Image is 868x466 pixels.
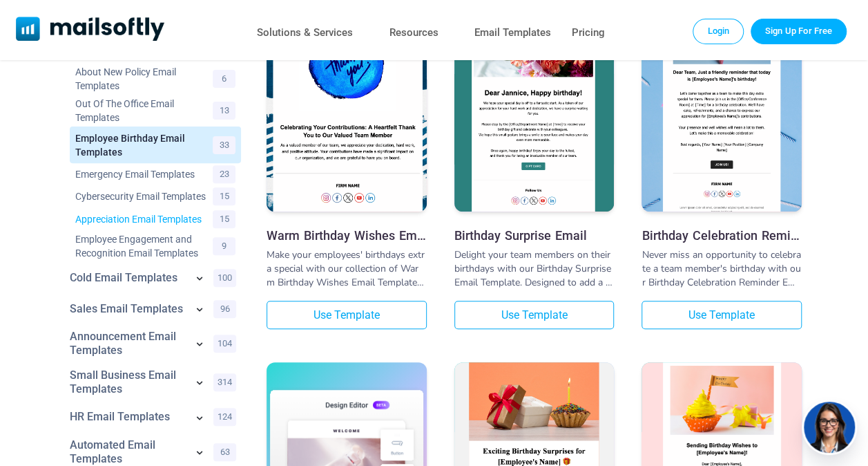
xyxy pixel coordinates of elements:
[267,228,427,243] a: Warm Birthday Wishes Email
[572,23,605,43] a: Pricing
[474,23,551,43] a: Email Templates
[193,375,206,392] a: Show subcategories for Small Business Email Templates
[802,402,857,453] img: agent
[75,189,206,203] a: Category
[75,232,206,260] a: Category
[75,212,206,226] a: Category
[642,248,802,290] div: Never miss an opportunity to celebrate a team member's birthday with our Birthday Celebration Rem...
[193,445,206,462] a: Show subcategories for Automated Email Templates
[751,19,847,44] a: Trial
[70,369,186,396] a: Category
[642,301,802,329] a: Use Template
[70,302,186,316] a: Category
[70,330,186,357] a: Category
[454,228,615,243] a: Birthday Surprise Email
[193,271,206,288] a: Show subcategories for Cold Email Templates
[267,301,427,329] a: Use Template
[389,23,438,43] a: Resources
[75,167,206,181] a: Category
[267,248,427,290] div: Make your employees' birthdays extra special with our collection of Warm Birthday Wishes Email Te...
[16,17,164,41] img: Mailsoftly Logo
[193,302,206,319] a: Show subcategories for Sales Email Templates
[16,17,164,44] a: Mailsoftly
[642,228,802,243] a: Birthday Celebration Reminder Email
[642,4,802,215] a: Birthday Celebration Reminder Email
[70,410,186,424] a: Category
[454,301,615,329] a: Use Template
[70,271,186,285] a: Category
[70,438,186,466] a: Category
[257,23,353,43] a: Solutions & Services
[75,65,206,93] a: Category
[75,131,206,159] a: Category
[193,411,206,427] a: Show subcategories for HR Email Templates
[75,97,206,124] a: Category
[193,337,206,353] a: Show subcategories for Announcement Email Templates
[454,248,615,290] div: Delight your team members on their birthdays with our Birthday Surprise Email Template. Designed ...
[454,4,615,215] a: Birthday Surprise Email
[693,19,744,44] a: Login
[267,4,427,215] a: Warm Birthday Wishes Email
